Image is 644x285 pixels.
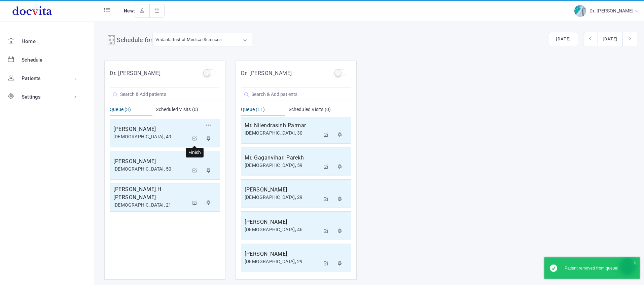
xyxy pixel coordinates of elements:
[574,5,586,17] img: img-2.jpg
[113,133,189,140] div: [DEMOGRAPHIC_DATA], 49
[117,35,152,46] h4: Schedule for
[113,125,189,133] h5: [PERSON_NAME]
[589,8,635,13] span: Dr. [PERSON_NAME]
[110,106,152,115] div: Queue (3)
[22,94,41,100] span: Settings
[241,69,292,77] h5: Dr. [PERSON_NAME]
[186,148,204,157] div: Finish
[245,130,320,137] div: [DEMOGRAPHIC_DATA], 30
[245,121,320,130] h5: Mr. Nilendrasinh Parmar
[241,87,351,101] input: Search & Add patients
[155,36,222,43] div: Vedanta Inst of Medical Sciences
[113,157,189,166] h5: [PERSON_NAME]
[22,38,36,44] span: Home
[565,266,618,271] span: Patient removed from queue!
[245,218,320,226] h5: [PERSON_NAME]
[289,106,352,115] div: Scheduled Visits (0)
[598,32,623,46] button: [DATE]
[113,166,189,173] div: [DEMOGRAPHIC_DATA], 50
[110,69,161,77] h5: Dr. [PERSON_NAME]
[241,106,285,115] div: Queue (11)
[22,75,41,81] span: Patients
[245,226,320,233] div: [DEMOGRAPHIC_DATA], 46
[113,185,189,202] h5: [PERSON_NAME] H [PERSON_NAME]
[22,57,43,63] span: Schedule
[549,32,578,46] button: [DATE]
[245,186,320,194] h5: [PERSON_NAME]
[124,8,135,13] span: New:
[110,87,220,101] input: Search & Add patients
[245,154,320,162] h5: Mr. Gaganvihari Parekh
[113,202,189,209] div: [DEMOGRAPHIC_DATA], 21
[245,194,320,201] div: [DEMOGRAPHIC_DATA], 29
[245,258,320,265] div: [DEMOGRAPHIC_DATA], 29
[245,162,320,169] div: [DEMOGRAPHIC_DATA], 59
[156,106,220,115] div: Scheduled Visits (0)
[245,250,320,258] h5: [PERSON_NAME]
